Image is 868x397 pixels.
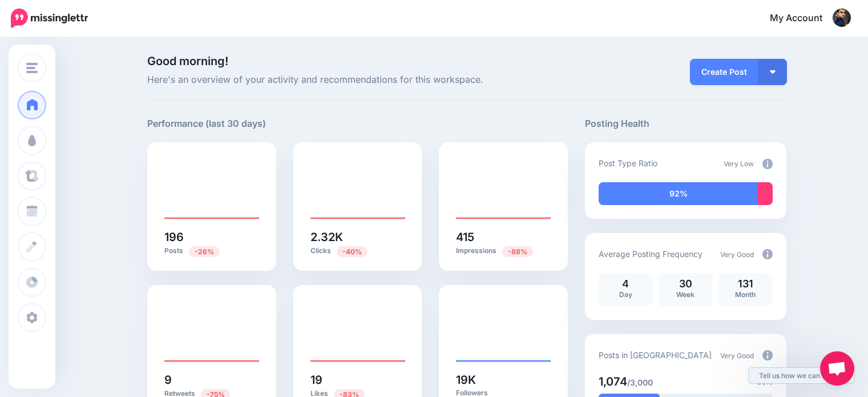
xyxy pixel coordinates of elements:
img: info-circle-grey.png [762,350,773,360]
span: Very Good [720,351,754,360]
span: Here's an overview of your activity and recommendations for this workspace. [147,73,568,87]
span: 1,074 [599,375,627,388]
span: Previous period: 3.88K [337,246,368,257]
h5: 19 [310,374,405,386]
span: Month [735,290,756,299]
span: /3,000 [627,378,653,387]
p: Average Posting Frequency [599,247,703,260]
span: Previous period: 3.47K [502,246,533,257]
p: Post Type Ratio [599,157,657,170]
p: Clicks [310,246,405,256]
img: arrow-down-white.png [770,70,776,74]
p: 131 [724,279,767,289]
span: Week [676,290,695,299]
p: Posts [164,246,259,256]
img: menu.png [26,63,38,73]
h5: Posting Health [585,117,786,131]
a: Open chat [820,351,854,386]
h5: 2.32K [310,231,405,243]
a: My Account [758,5,851,33]
img: info-circle-grey.png [762,159,773,169]
a: Create Post [690,59,758,85]
img: Missinglettr [11,9,88,28]
h5: Performance (last 30 days) [147,117,266,131]
span: Previous period: 266 [189,246,220,257]
a: Tell us how we can improve [749,368,854,383]
p: 30 [664,279,707,289]
h5: 19K [456,374,551,386]
span: Good morning! [147,54,228,68]
h5: 9 [164,374,259,386]
h5: 196 [164,231,259,243]
span: Very Low [724,159,754,168]
div: 92% of your posts in the last 30 days have been from Drip Campaigns [599,182,758,205]
h5: 415 [456,231,551,243]
span: Day [619,290,632,299]
img: info-circle-grey.png [762,249,773,259]
span: Very Good [720,250,754,259]
p: Impressions [456,246,551,256]
div: 8% of your posts in the last 30 days have been from Curated content [758,182,773,205]
p: Posts in [GEOGRAPHIC_DATA] [599,348,712,362]
p: 4 [604,279,647,289]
